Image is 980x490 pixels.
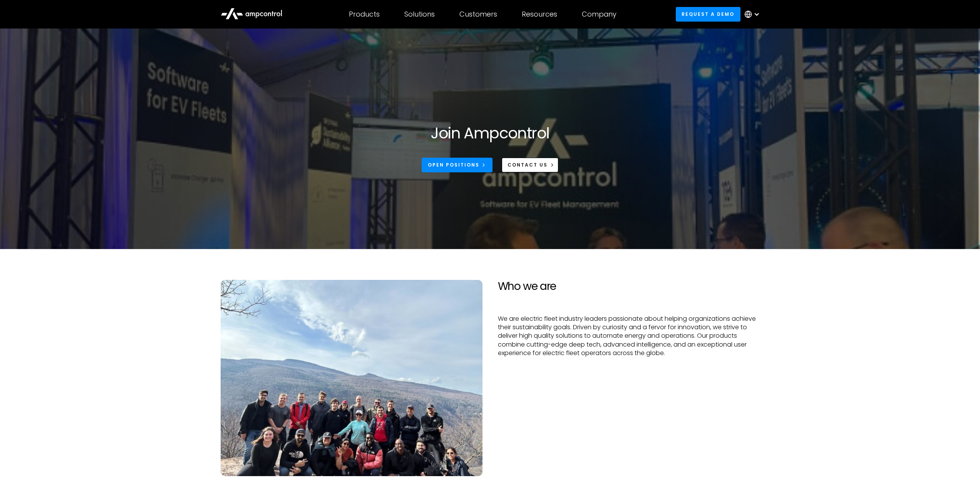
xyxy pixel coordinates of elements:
[502,158,558,172] a: CONTACT US
[404,10,435,19] div: Solutions
[676,7,740,21] a: Request a demo
[522,10,557,19] div: Resources
[498,280,760,293] h2: Who we are
[582,10,616,19] div: Company
[459,10,497,19] div: Customers
[508,162,548,168] div: CONTACT US
[349,10,380,19] div: Products
[422,158,493,172] a: Open Positions
[498,315,760,358] p: We are electric fleet industry leaders passionate about helping organizations achieve their susta...
[428,162,479,168] div: Open Positions
[431,124,549,142] h1: Join Ampcontrol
